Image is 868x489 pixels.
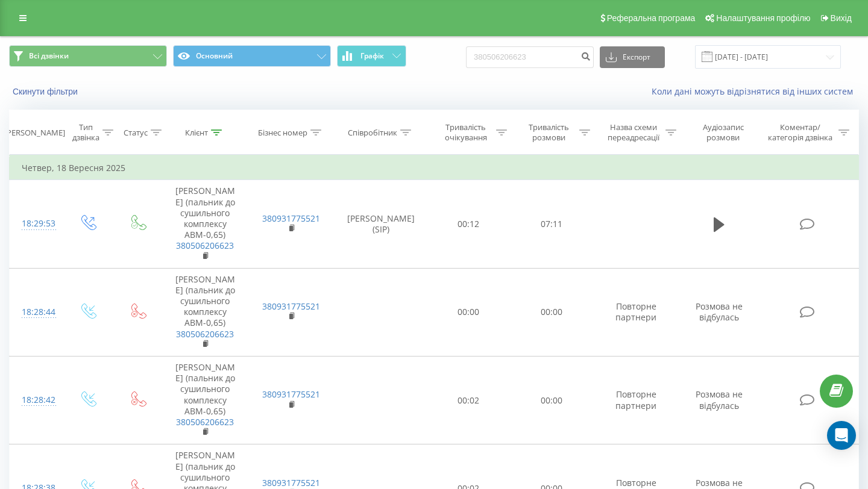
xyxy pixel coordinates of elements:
[176,240,234,251] a: 380506206623
[22,388,51,412] div: 18:28:42
[22,301,51,324] div: 18:28:44
[337,45,406,67] button: Графік
[765,122,835,143] div: Коментар/категорія дзвінка
[607,13,696,23] span: Реферальна програма
[438,122,494,143] div: Тривалість очікування
[690,122,756,143] div: Аудіозапис розмови
[427,180,511,268] td: 00:12
[262,213,320,224] a: 380931775521
[262,388,320,400] a: 380931775521
[162,268,248,356] td: [PERSON_NAME] (пальник до сушильного комплексу АВМ-0,65)
[185,128,208,138] div: Клієнт
[510,357,593,444] td: 00:00
[510,180,593,268] td: 07:11
[827,421,856,450] div: Open Intercom Messenger
[4,128,65,138] div: [PERSON_NAME]
[360,52,384,60] span: Графік
[652,86,859,97] a: Коли дані можуть відрізнятися вiд інших систем
[258,128,307,138] div: Бізнес номер
[22,212,51,235] div: 18:29:53
[72,122,99,143] div: Тип дзвінка
[604,122,662,143] div: Назва схеми переадресації
[9,86,84,97] button: Скинути фільтри
[696,301,743,323] span: Розмова не відбулась
[831,13,852,23] span: Вихід
[466,46,594,68] input: Пошук за номером
[10,156,859,180] td: Четвер, 18 Вересня 2025
[335,180,427,268] td: [PERSON_NAME] (SIP)
[593,268,679,356] td: Повторне партнери
[124,128,148,138] div: Статус
[427,357,511,444] td: 00:02
[29,51,69,61] span: Всі дзвінки
[173,45,331,67] button: Основний
[176,328,234,340] a: 380506206623
[262,477,320,488] a: 380931775521
[162,357,248,444] td: [PERSON_NAME] (пальник до сушильного комплексу АВМ-0,65)
[510,268,593,356] td: 00:00
[521,122,576,143] div: Тривалість розмови
[9,45,167,67] button: Всі дзвінки
[348,128,397,138] div: Співробітник
[262,301,320,312] a: 380931775521
[176,416,234,428] a: 380506206623
[427,268,511,356] td: 00:00
[593,357,679,444] td: Повторне партнери
[162,180,248,268] td: [PERSON_NAME] (пальник до сушильного комплексу АВМ-0,65)
[716,13,810,23] span: Налаштування профілю
[696,388,743,411] span: Розмова не відбулась
[600,46,665,68] button: Експорт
